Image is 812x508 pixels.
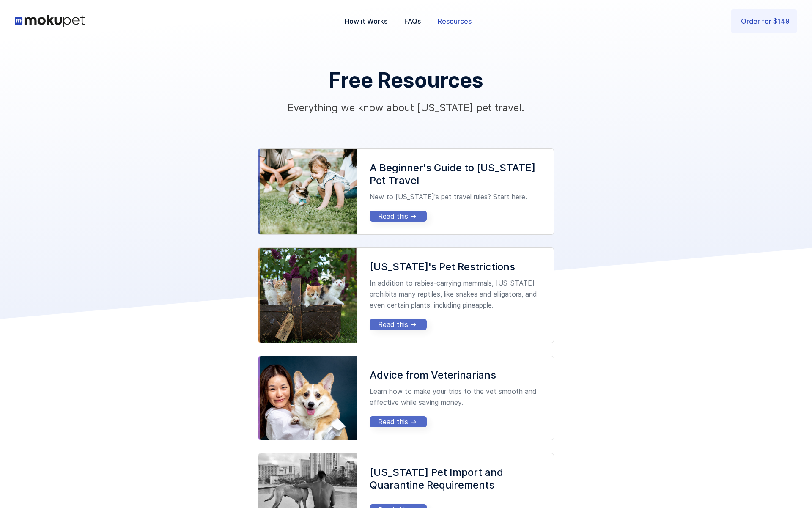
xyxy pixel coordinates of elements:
h3: [US_STATE] Pet Import and Quarantine Requirements [370,466,541,492]
div: Read this -> [378,417,418,426]
a: FAQs [396,7,429,35]
a: home [15,15,85,27]
h3: A Beginner's Guide to [US_STATE] Pet Travel [370,162,541,187]
a: Resources [429,7,480,35]
p: Everything we know about [US_STATE] pet travel. [288,101,524,115]
div: Order for $149 [741,16,790,27]
h1: Free Resources [329,68,483,93]
div: Read this -> [378,320,418,329]
a: How it Works [336,7,396,35]
a: Advice from VeterinariansLearn how to make your trips to the vet smooth and effective while savin... [258,356,554,440]
a: Order for $149 [731,9,797,33]
h3: [US_STATE]'s Pet Restrictions [370,261,541,273]
a: A Beginner's Guide to [US_STATE] Pet TravelNew to [US_STATE]'s pet travel rules? Start here.Read ... [258,148,554,235]
div: Read this -> [378,212,418,220]
p: New to [US_STATE]'s pet travel rules? Start here. [370,191,541,202]
p: Learn how to make your trips to the vet smooth and effective while saving money. [370,386,541,408]
a: [US_STATE]'s Pet RestrictionsIn addition to rabies-carrying mammals, [US_STATE] prohibits many re... [258,247,554,343]
p: In addition to rabies-carrying mammals, [US_STATE] prohibits many reptiles, like snakes and allig... [370,277,541,310]
h3: Advice from Veterinarians [370,369,541,382]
